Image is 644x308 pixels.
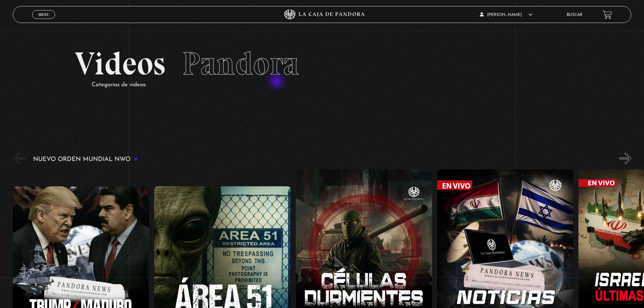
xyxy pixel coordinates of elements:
span: Cerrar [36,18,52,23]
span: Menu [38,13,49,17]
button: Next [620,152,631,164]
a: Buscar [567,13,582,17]
p: Categorías de videos: [92,80,569,90]
a: View your shopping cart [603,10,612,19]
h2: Videos [75,48,569,80]
span: Pandora [182,44,299,83]
button: Previous [13,152,25,164]
h3: Nuevo Orden Mundial NWO [33,156,138,163]
span: [PERSON_NAME] [480,13,532,17]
